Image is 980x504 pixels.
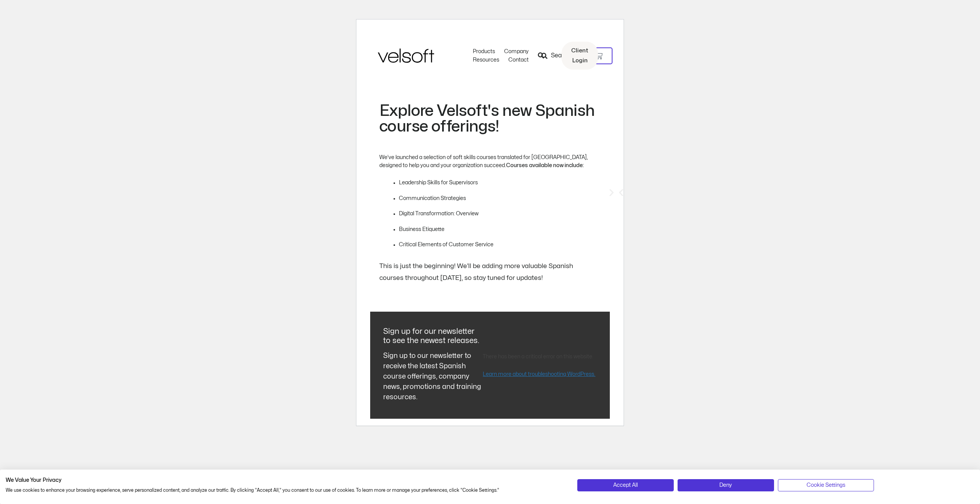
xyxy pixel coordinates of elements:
span: Search [551,51,572,61]
h5: Sign up for our newsletter to see the newest releases. [383,327,483,345]
a: Learn more about troubleshooting WordPress. [483,372,595,377]
button: Adjust cookie preferences [778,479,874,491]
p: We’ve launched a selection of soft skills courses translated for [GEOGRAPHIC_DATA], designed to h... [379,153,594,169]
a: ContactMenu Toggle [504,56,533,64]
a: ProductsMenu Toggle [468,47,500,56]
li: Digital Transformation: Overview [399,208,594,220]
nav: Menu [468,47,534,64]
h2: We Value Your Privacy [6,477,566,484]
span: Accept All [613,481,638,489]
a: Client Login [562,42,598,70]
span: Deny [719,481,732,489]
a: Search [541,49,577,62]
span: Cookie Settings [807,481,845,489]
div: Next [607,188,616,197]
h2: Explore Velsoft's new Spanish course offerings! [379,103,598,135]
strong: Courses available now include: [506,163,584,168]
span: Client Login [571,46,588,65]
li: Business Etiquette [399,224,594,236]
button: Deny all cookies [678,479,774,491]
button: Accept all cookies [577,479,674,491]
div: Sign up to our newsletter to receive the latest Spanish course offerings, company news, promotion... [383,351,483,402]
div: Previous [616,188,626,197]
a: CompanyMenu Toggle [500,47,533,56]
p: There has been a critical error on this website. [483,353,595,361]
li: Communication Strategies [399,193,594,205]
li: Critical Elements of Customer Service [399,239,594,251]
p: We use cookies to enhance your browsing experience, serve personalized content, and analyze our t... [6,487,566,494]
li: Leadership Skills for Supervisors [399,177,594,189]
img: Velsoft Training Materials [378,49,434,63]
a: ResourcesMenu Toggle [468,56,504,64]
div: This is just the beginning! We’ll be adding more valuable Spanish courses throughout [DATE], so s... [379,260,594,284]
